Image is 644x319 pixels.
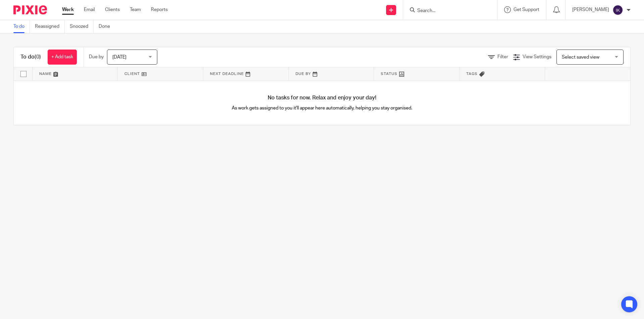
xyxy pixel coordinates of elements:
[112,55,126,60] span: [DATE]
[48,50,77,65] a: + Add task
[168,105,476,111] p: As work gets assigned to you it'll appear here automatically, helping you stay organised.
[105,6,120,13] a: Clients
[13,20,30,33] a: To do
[130,6,141,13] a: Team
[84,6,95,13] a: Email
[20,54,41,61] h1: To do
[572,6,609,13] p: [PERSON_NAME]
[466,72,478,76] span: Tags
[514,7,539,12] span: Get Support
[13,5,47,14] img: Pixie
[14,94,630,101] h4: No tasks for now. Relax and enjoy your day!
[99,20,115,33] a: Done
[523,55,551,59] span: View Settings
[35,54,41,60] span: (0)
[497,55,508,59] span: Filter
[62,6,74,13] a: Work
[612,5,623,15] img: svg%3E
[35,20,65,33] a: Reassigned
[89,54,104,60] p: Due by
[562,55,599,60] span: Select saved view
[417,8,477,14] input: Search
[151,6,168,13] a: Reports
[70,20,94,33] a: Snoozed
